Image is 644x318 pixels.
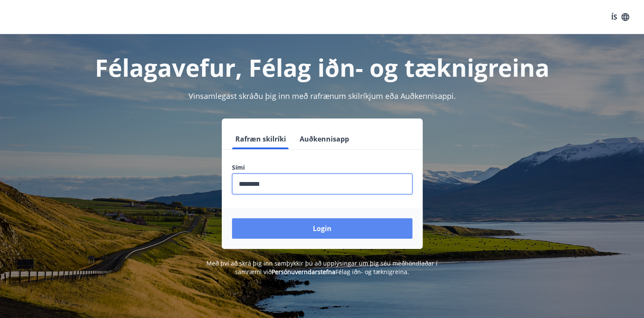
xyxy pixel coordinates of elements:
a: Persónuverndarstefna [272,268,335,276]
button: Rafræn skilríki [232,129,289,149]
button: ÍS [607,9,634,25]
span: Með því að skrá þig inn samþykkir þú að upplýsingar um þig séu meðhöndlaðar í samræmi við Félag i... [206,259,438,276]
h1: Félagavefur, Félag iðn- og tæknigreina [26,51,618,84]
button: Auðkennisapp [296,129,352,149]
button: Login [232,218,412,239]
span: Vinsamlegast skráðu þig inn með rafrænum skilríkjum eða Auðkennisappi. [189,91,456,101]
label: Sími [232,163,412,172]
